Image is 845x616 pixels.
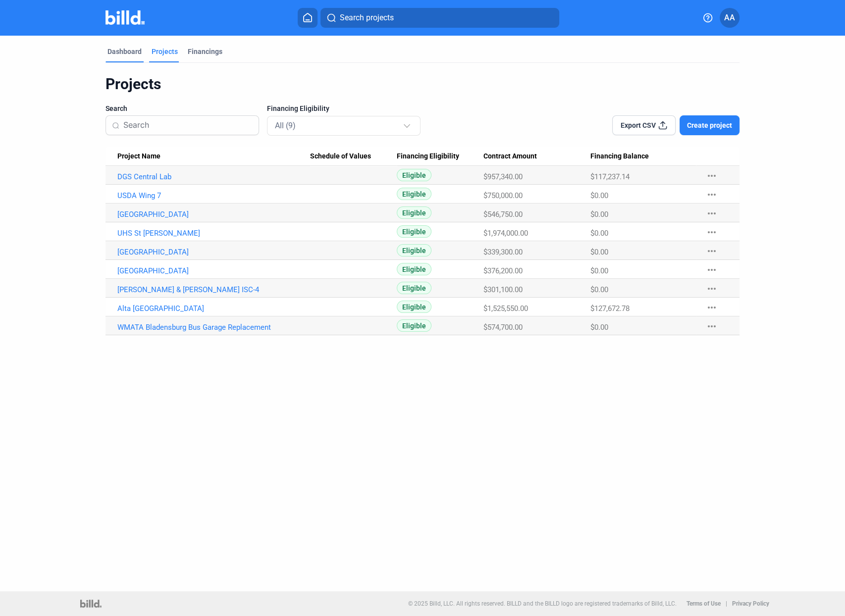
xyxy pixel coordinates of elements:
[621,120,656,130] span: Export CSV
[706,245,718,257] mat-icon: more_horiz
[725,600,727,607] p: |
[680,115,739,135] button: Create project
[397,263,431,275] span: Eligible
[483,210,523,219] span: $546,750.00
[310,152,371,161] span: Schedule of Values
[483,191,523,200] span: $750,000.00
[397,282,431,294] span: Eligible
[117,191,310,200] a: USDA Wing 7
[706,226,718,238] mat-icon: more_horiz
[590,229,608,238] span: $0.00
[483,152,537,161] span: Contract Amount
[397,225,431,238] span: Eligible
[590,152,696,161] div: Financing Balance
[339,12,393,24] span: Search projects
[590,304,630,313] span: $127,672.78
[408,600,676,607] p: © 2025 Billd, LLC. All rights reserved. BILLD and the BILLD logo are registered trademarks of Bil...
[706,170,718,182] mat-icon: more_horiz
[397,206,431,219] span: Eligible
[706,302,718,313] mat-icon: more_horiz
[397,244,431,257] span: Eligible
[483,229,528,238] span: $1,974,000.00
[590,285,608,294] span: $0.00
[687,120,732,130] span: Create project
[267,103,329,113] span: Financing Eligibility
[706,189,718,201] mat-icon: more_horiz
[483,323,523,332] span: $574,700.00
[117,229,310,238] a: UHS St [PERSON_NAME]
[686,600,720,607] b: Terms of Use
[188,47,222,56] div: Financings
[107,47,142,56] div: Dashboard
[397,188,431,200] span: Eligible
[590,248,608,257] span: $0.00
[590,172,630,181] span: $117,237.14
[706,283,718,295] mat-icon: more_horiz
[590,191,608,200] span: $0.00
[590,152,649,161] span: Financing Balance
[397,301,431,313] span: Eligible
[80,600,102,608] img: logo
[483,304,528,313] span: $1,525,550.00
[106,10,145,25] img: Billd Company Logo
[117,210,310,219] a: [GEOGRAPHIC_DATA]
[117,152,310,161] div: Project Name
[117,172,310,181] a: DGS Central Lab
[320,8,559,28] button: Search projects
[483,172,523,181] span: $957,340.00
[106,75,739,94] div: Projects
[483,152,590,161] div: Contract Amount
[117,285,310,294] a: [PERSON_NAME] & [PERSON_NAME] ISC-4
[483,248,523,257] span: $339,300.00
[117,323,310,332] a: WMATA Bladensburg Bus Garage Replacement
[397,152,459,161] span: Financing Eligibility
[706,207,718,219] mat-icon: more_horiz
[152,47,178,56] div: Projects
[724,12,735,24] span: AA
[117,152,160,161] span: Project Name
[706,320,718,332] mat-icon: more_horiz
[310,152,397,161] div: Schedule of Values
[106,103,127,113] span: Search
[590,266,608,275] span: $0.00
[706,264,718,276] mat-icon: more_horiz
[483,266,523,275] span: $376,200.00
[117,248,310,257] a: [GEOGRAPHIC_DATA]
[123,115,253,136] input: Search
[612,115,676,135] button: Export CSV
[397,169,431,181] span: Eligible
[397,152,484,161] div: Financing Eligibility
[720,8,739,28] button: AA
[117,304,310,313] a: Alta [GEOGRAPHIC_DATA]
[732,600,769,607] b: Privacy Policy
[590,210,608,219] span: $0.00
[117,266,310,275] a: [GEOGRAPHIC_DATA]
[275,121,296,130] mat-select-trigger: All (9)
[483,285,523,294] span: $301,100.00
[397,319,431,332] span: Eligible
[590,323,608,332] span: $0.00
